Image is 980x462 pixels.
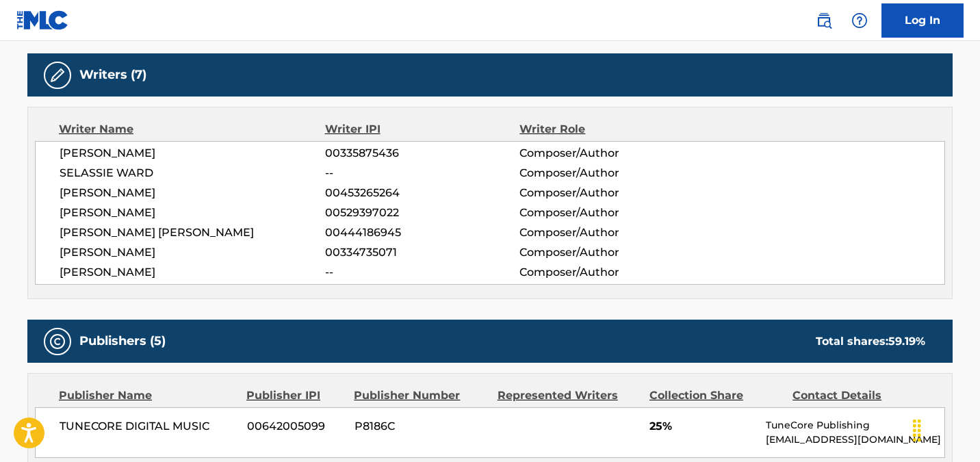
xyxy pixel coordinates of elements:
span: Composer/Author [519,185,697,201]
p: TuneCore Publishing [766,418,944,433]
span: Composer/Author [519,244,697,261]
span: P8186C [354,418,487,435]
img: Publishers [49,333,66,350]
span: Composer/Author [519,224,697,241]
span: SELASSIE WARD [60,165,325,181]
img: MLC Logo [16,10,69,30]
span: 25% [649,418,756,435]
span: -- [325,264,519,281]
iframe: Chat Widget [912,396,980,462]
div: Represented Writers [498,387,639,404]
span: Composer/Author [519,205,697,221]
div: Publisher IPI [246,387,344,404]
span: 59.19 % [888,335,925,348]
div: Publisher Name [59,387,236,404]
img: search [816,12,832,29]
span: [PERSON_NAME] [60,205,325,221]
span: 00642005099 [247,418,344,435]
a: Log In [881,3,964,38]
div: Collection Share [649,387,782,404]
span: [PERSON_NAME] [60,264,325,281]
img: help [851,12,868,29]
img: Writers [49,67,66,84]
div: Writer Role [519,121,697,138]
div: Contact Details [792,387,925,404]
div: Drag [906,410,928,451]
span: 00444186945 [325,224,519,241]
span: -- [325,165,519,181]
div: Help [846,7,873,34]
span: 00335875436 [325,145,519,162]
span: [PERSON_NAME] [PERSON_NAME] [60,224,325,241]
span: Composer/Author [519,264,697,281]
div: Publisher Number [354,387,487,404]
div: Total shares: [816,333,925,350]
div: Writer Name [59,121,325,138]
span: 00529397022 [325,205,519,221]
span: 00453265264 [325,185,519,201]
span: [PERSON_NAME] [60,145,325,162]
a: Public Search [810,7,838,34]
span: Composer/Author [519,145,697,162]
h5: Publishers (5) [79,333,166,349]
span: TUNECORE DIGITAL MUSIC [60,418,237,435]
p: [EMAIL_ADDRESS][DOMAIN_NAME] [766,433,944,447]
span: Composer/Author [519,165,697,181]
div: Writer IPI [325,121,520,138]
span: [PERSON_NAME] [60,244,325,261]
h5: Writers (7) [79,67,146,83]
span: [PERSON_NAME] [60,185,325,201]
span: 00334735071 [325,244,519,261]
